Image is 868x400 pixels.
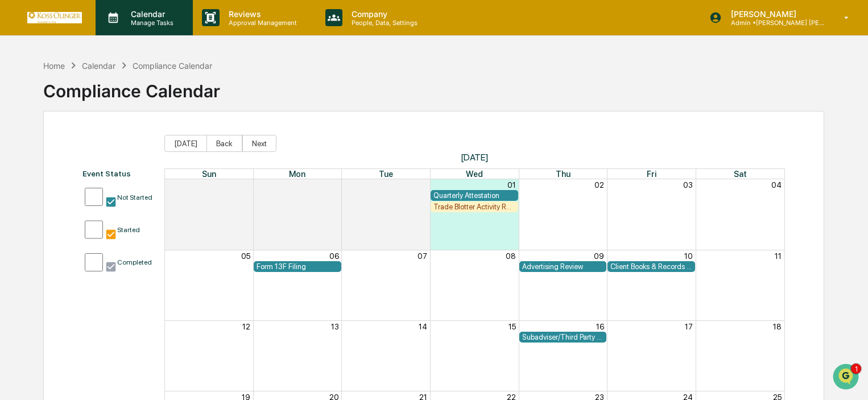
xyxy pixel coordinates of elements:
[80,282,138,291] a: Powered byPylon
[35,155,92,164] span: [PERSON_NAME]
[594,251,604,261] button: 09
[122,19,179,27] p: Manage Tasks
[11,255,20,265] div: 🔎
[522,333,604,341] div: Subadviser/Third Party Money Manager Due Diligence Review
[242,322,250,331] button: 12
[685,322,693,331] button: 17
[23,186,32,195] img: 1746055101610-c473b297-6a78-478c-a979-82029cc54cd1
[11,144,30,162] img: Jack Rasmussen
[164,152,785,163] span: [DATE]
[734,169,747,179] span: Sat
[117,258,152,266] div: Completed
[220,9,303,19] p: Reviews
[832,362,862,393] iframe: Open customer support
[242,135,276,152] button: Next
[133,61,212,71] div: Compliance Calendar
[684,251,693,261] button: 10
[94,233,141,244] span: Attestations
[257,262,338,271] div: Form 13F Filing
[610,262,692,271] div: Client Books & Records Review
[51,87,187,98] div: Start new chat
[82,61,115,71] div: Calendar
[329,251,339,261] button: 06
[7,228,78,249] a: 🖐️Preclearance
[35,185,92,195] span: [PERSON_NAME]
[466,169,483,179] span: Wed
[433,191,515,200] div: Quarterly Attestation
[241,180,250,189] button: 28
[289,169,305,179] span: Mon
[594,180,604,189] button: 02
[164,135,207,152] button: [DATE]
[206,135,242,152] button: Back
[11,234,20,243] div: 🖐️
[220,19,303,27] p: Approval Management
[82,234,92,243] div: 🗄️
[117,193,152,201] div: Not Started
[113,282,138,291] span: Pylon
[331,322,339,331] button: 13
[329,180,339,189] button: 29
[342,19,423,27] p: People, Data, Settings
[507,180,516,189] button: 01
[11,126,76,135] div: Past conversations
[379,169,393,179] span: Tue
[202,169,216,179] span: Sun
[82,169,152,178] div: Event Status
[117,226,140,234] div: Started
[193,90,207,104] button: Start new chat
[506,251,516,261] button: 08
[509,322,516,331] button: 15
[94,155,98,164] span: •
[722,9,828,19] p: [PERSON_NAME]
[51,98,156,108] div: We're available if you need us!
[596,322,604,331] button: 16
[419,322,427,331] button: 14
[775,251,782,261] button: 11
[23,155,32,164] img: 1746055101610-c473b297-6a78-478c-a979-82029cc54cd1
[23,233,73,244] span: Preclearance
[647,169,656,179] span: Fri
[78,228,146,249] a: 🗄️Attestations
[27,12,82,23] img: logo
[771,180,782,189] button: 04
[418,180,427,189] button: 30
[418,251,427,261] button: 07
[722,19,828,27] p: Admin • [PERSON_NAME] [PERSON_NAME] Consulting, LLC
[241,251,250,261] button: 05
[11,175,30,193] img: Jack Rasmussen
[433,203,515,211] div: Trade Blotter Activity Review
[24,87,44,108] img: 8933085812038_c878075ebb4cc5468115_72.jpg
[773,322,782,331] button: 18
[101,155,124,164] span: [DATE]
[23,254,72,266] span: Data Lookup
[43,72,220,101] div: Compliance Calendar
[11,87,32,108] img: 1746055101610-c473b297-6a78-478c-a979-82029cc54cd1
[101,185,124,195] span: [DATE]
[522,262,604,271] div: Advertising Review
[122,9,179,19] p: Calendar
[556,169,571,179] span: Thu
[176,124,207,138] button: See all
[11,24,207,42] p: How can we help?
[94,185,98,195] span: •
[342,9,423,19] p: Company
[683,180,693,189] button: 03
[43,61,65,71] div: Home
[7,250,76,270] a: 🔎Data Lookup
